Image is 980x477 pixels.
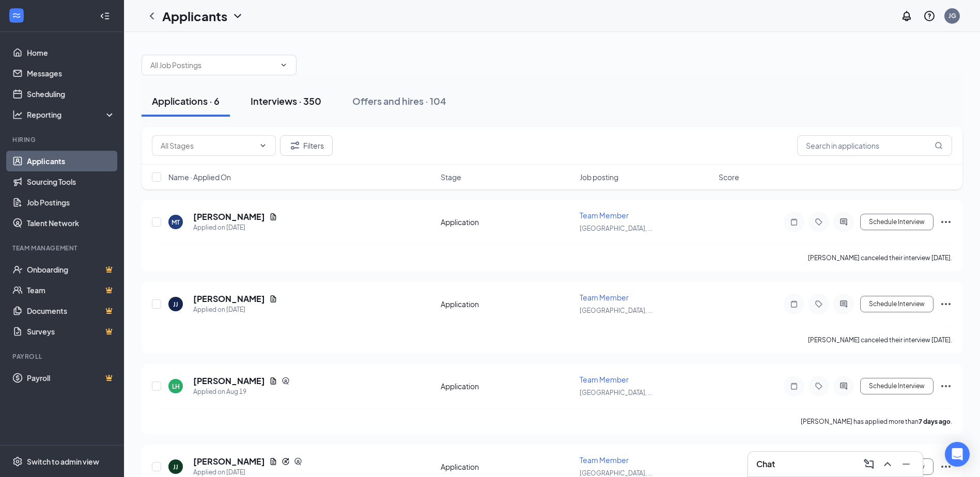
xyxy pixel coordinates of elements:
svg: Reapply [282,457,290,466]
div: [PERSON_NAME] canceled their interview [DATE]. [808,335,952,345]
svg: Document [269,295,277,303]
div: Application [441,217,573,227]
div: Application [441,381,573,391]
svg: ChevronDown [259,141,267,150]
svg: ActiveChat [837,300,850,308]
span: [GEOGRAPHIC_DATA], ... [580,469,652,477]
div: MT [172,218,180,227]
svg: SourcingTools [282,377,290,385]
div: Application [441,299,573,309]
svg: Ellipses [940,380,952,392]
button: Minimize [898,456,914,472]
svg: Filter [289,139,301,152]
div: Applied on Aug 19 [193,387,290,397]
span: Job posting [580,172,618,182]
div: Applications · 6 [152,94,220,107]
a: PayrollCrown [27,368,115,388]
div: Switch to admin view [27,456,99,467]
svg: Ellipses [940,216,952,228]
span: Stage [441,172,461,182]
input: All Stages [161,140,255,151]
span: Name · Applied On [168,172,231,182]
a: SurveysCrown [27,321,115,342]
svg: ChevronLeft [146,10,158,22]
h5: [PERSON_NAME] [193,375,265,387]
div: Hiring [12,135,113,144]
h3: Chat [756,458,775,470]
svg: QuestionInfo [923,10,936,22]
h5: [PERSON_NAME] [193,211,265,222]
a: Messages [27,63,115,84]
span: Team Member [580,455,629,465]
svg: ActiveChat [837,218,850,226]
a: Sourcing Tools [27,171,115,192]
a: DocumentsCrown [27,300,115,321]
svg: Note [788,382,800,390]
svg: ActiveChat [837,382,850,390]
a: TeamCrown [27,280,115,300]
div: Application [441,462,573,472]
input: All Job Postings [150,59,275,71]
button: Schedule Interview [860,296,934,312]
a: Talent Network [27,213,115,233]
input: Search in applications [797,135,952,156]
span: [GEOGRAPHIC_DATA], ... [580,307,652,314]
svg: Collapse [100,11,110,21]
b: 7 days ago [919,418,951,425]
span: Team Member [580,211,629,220]
svg: ComposeMessage [863,458,875,470]
svg: Document [269,457,277,466]
button: ChevronUp [879,456,896,472]
span: [GEOGRAPHIC_DATA], ... [580,225,652,232]
a: Home [27,42,115,63]
button: Schedule Interview [860,214,934,230]
svg: Note [788,300,800,308]
button: Schedule Interview [860,378,934,394]
svg: Ellipses [940,460,952,473]
span: Team Member [580,375,629,384]
button: Filter Filters [280,135,333,156]
svg: WorkstreamLogo [11,10,22,21]
svg: ChevronUp [881,458,894,470]
h5: [PERSON_NAME] [193,293,265,305]
h1: Applicants [162,7,227,25]
svg: Tag [813,382,825,390]
div: Applied on [DATE] [193,222,277,233]
span: Team Member [580,293,629,302]
span: [GEOGRAPHIC_DATA], ... [580,389,652,396]
svg: ChevronDown [279,61,288,69]
div: Reporting [27,109,116,120]
svg: Analysis [12,109,23,120]
div: JJ [173,300,178,309]
svg: Minimize [900,458,912,470]
span: Score [719,172,739,182]
a: Job Postings [27,192,115,213]
svg: Notifications [900,10,913,22]
div: Applied on [DATE] [193,305,277,315]
svg: ChevronDown [231,10,244,22]
svg: Document [269,213,277,221]
div: Payroll [12,352,113,361]
h5: [PERSON_NAME] [193,456,265,467]
svg: Tag [813,300,825,308]
button: ComposeMessage [861,456,877,472]
div: JG [948,11,956,20]
div: Offers and hires · 104 [352,94,446,107]
svg: Document [269,377,277,385]
svg: Ellipses [940,298,952,310]
div: [PERSON_NAME] canceled their interview [DATE]. [808,253,952,263]
div: Team Management [12,244,113,252]
svg: Tag [813,218,825,226]
svg: Settings [12,456,23,467]
p: [PERSON_NAME] has applied more than . [801,417,952,426]
div: Open Intercom Messenger [945,442,970,467]
a: Applicants [27,151,115,171]
svg: Note [788,218,800,226]
svg: SourcingTools [294,457,302,466]
a: Scheduling [27,84,115,104]
div: LH [172,382,180,391]
svg: MagnifyingGlass [935,141,943,150]
div: Interviews · 350 [251,94,321,107]
div: JJ [173,463,178,471]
